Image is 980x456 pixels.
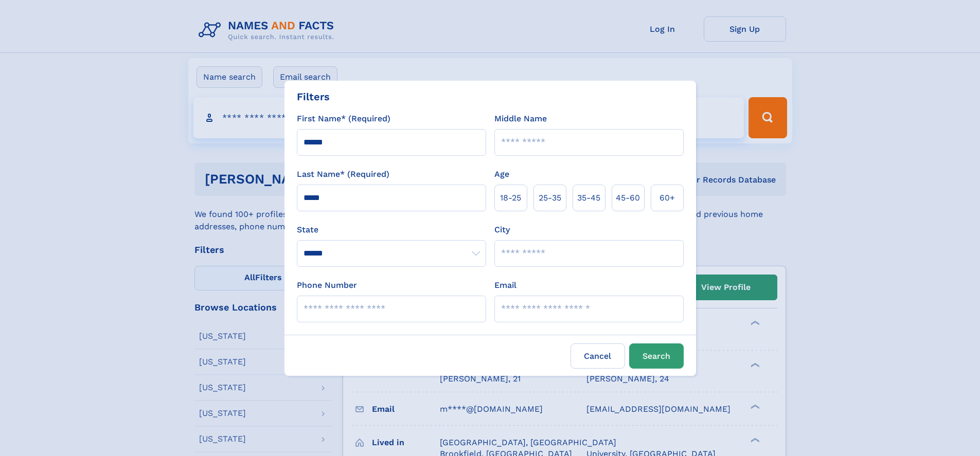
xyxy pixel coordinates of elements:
[539,192,561,204] span: 25‑35
[494,224,510,236] label: City
[629,343,684,369] button: Search
[297,224,486,236] label: State
[297,89,330,104] div: Filters
[577,192,600,204] span: 35‑45
[660,192,675,204] span: 60+
[494,279,516,291] label: Email
[494,113,547,125] label: Middle Name
[500,192,521,204] span: 18‑25
[616,192,640,204] span: 45‑60
[494,168,509,180] label: Age
[297,113,390,125] label: First Name* (Required)
[297,168,389,180] label: Last Name* (Required)
[571,343,625,369] label: Cancel
[297,279,357,291] label: Phone Number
